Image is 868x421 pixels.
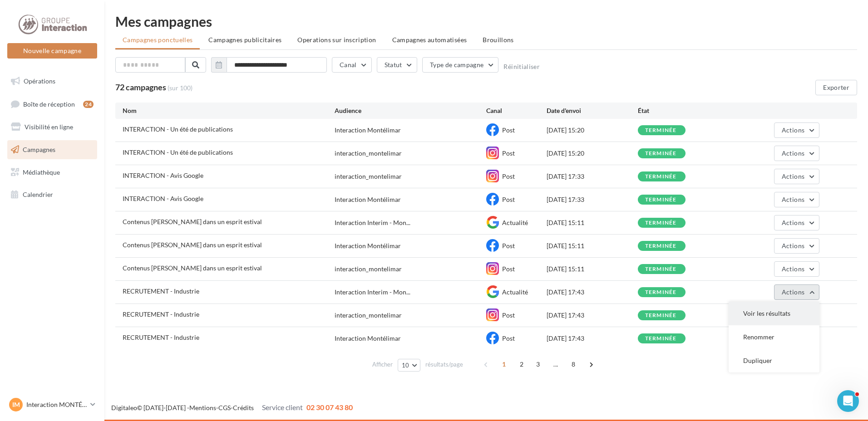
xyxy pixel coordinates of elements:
[502,242,515,250] span: Post
[402,362,409,369] span: 10
[645,220,677,226] div: terminée
[335,264,402,274] div: interaction_montelimar
[547,334,637,343] div: [DATE] 17:43
[123,195,203,202] span: INTERACTION - Avis Google
[497,357,511,372] span: 1
[774,284,819,300] button: Actions
[547,311,637,320] div: [DATE] 17:43
[335,218,410,227] span: Interaction Interim - Mon...
[815,80,857,95] button: Exporter
[5,163,99,182] a: Médiathèque
[486,106,547,115] div: Canal
[645,174,677,180] div: terminée
[335,241,401,250] div: Interaction Montélimar
[5,140,99,159] a: Campagnes
[645,289,677,295] div: terminée
[123,125,233,133] span: INTERACTION - Un été de publications
[729,325,819,349] button: Renommer
[5,94,99,114] a: Boîte de réception24
[547,241,637,250] div: [DATE] 15:11
[218,404,231,411] a: CGS
[514,357,529,372] span: 2
[7,396,97,413] a: IM Interaction MONTÉLIMAR
[547,172,637,181] div: [DATE] 17:33
[208,36,281,44] span: Campagnes publicitaires
[123,171,203,179] span: INTERACTION - Avis Google
[372,360,393,369] span: Afficher
[729,349,819,372] button: Dupliquer
[23,168,60,176] span: Médiathèque
[502,288,528,296] span: Actualité
[566,357,581,372] span: 8
[115,15,857,28] div: Mes campagnes
[123,218,262,225] span: Contenus Merciii dans un esprit estival
[335,172,402,181] div: interaction_montelimar
[774,169,819,184] button: Actions
[782,219,804,226] span: Actions
[297,36,376,44] span: Operations sur inscription
[111,404,353,411] span: © [DATE]-[DATE] - - -
[502,334,515,342] span: Post
[123,333,199,341] span: RECRUTEMENT - Industrie
[547,195,637,204] div: [DATE] 17:33
[548,357,563,372] span: ...
[189,404,216,411] a: Mentions
[547,149,637,158] div: [DATE] 15:20
[425,360,463,369] span: résultats/page
[25,123,73,131] span: Visibilité en ligne
[645,266,677,272] div: terminée
[645,197,677,203] div: terminée
[306,403,353,411] span: 02 30 07 43 80
[774,238,819,254] button: Actions
[168,83,192,93] span: (sur 100)
[335,311,402,320] div: interaction_montelimar
[123,241,262,249] span: Contenus Merciii dans un esprit estival
[645,151,677,157] div: terminée
[547,106,637,115] div: Date d'envoi
[729,302,819,325] button: Voir les résultats
[774,146,819,161] button: Actions
[774,215,819,230] button: Actions
[774,261,819,277] button: Actions
[638,106,729,115] div: État
[502,219,528,226] span: Actualité
[335,126,401,135] div: Interaction Montélimar
[645,243,677,249] div: terminée
[5,117,99,137] a: Visibilité en ligne
[502,196,515,203] span: Post
[502,265,515,273] span: Post
[782,126,804,134] span: Actions
[502,172,515,180] span: Post
[547,218,637,227] div: [DATE] 15:11
[547,264,637,274] div: [DATE] 15:11
[83,101,94,108] div: 24
[23,146,55,153] span: Campagnes
[5,185,99,204] a: Calendrier
[502,311,515,319] span: Post
[115,82,166,92] span: 72 campagnes
[262,403,303,411] span: Service client
[332,57,372,73] button: Canal
[547,288,637,297] div: [DATE] 17:43
[233,404,254,411] a: Crédits
[837,390,859,412] iframe: Intercom live chat
[782,242,804,250] span: Actions
[782,196,804,203] span: Actions
[123,287,199,295] span: RECRUTEMENT - Industrie
[782,265,804,273] span: Actions
[782,288,804,296] span: Actions
[503,63,540,70] button: Réinitialiser
[26,400,87,409] p: Interaction MONTÉLIMAR
[335,106,486,115] div: Audience
[123,310,199,318] span: RECRUTEMENT - Industrie
[782,172,804,180] span: Actions
[335,288,410,297] span: Interaction Interim - Mon...
[392,36,467,44] span: Campagnes automatisées
[782,149,804,157] span: Actions
[774,192,819,207] button: Actions
[12,400,20,409] span: IM
[547,126,637,135] div: [DATE] 15:20
[7,43,97,59] button: Nouvelle campagne
[123,148,233,156] span: INTERACTION - Un été de publications
[111,404,137,411] a: Digitaleo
